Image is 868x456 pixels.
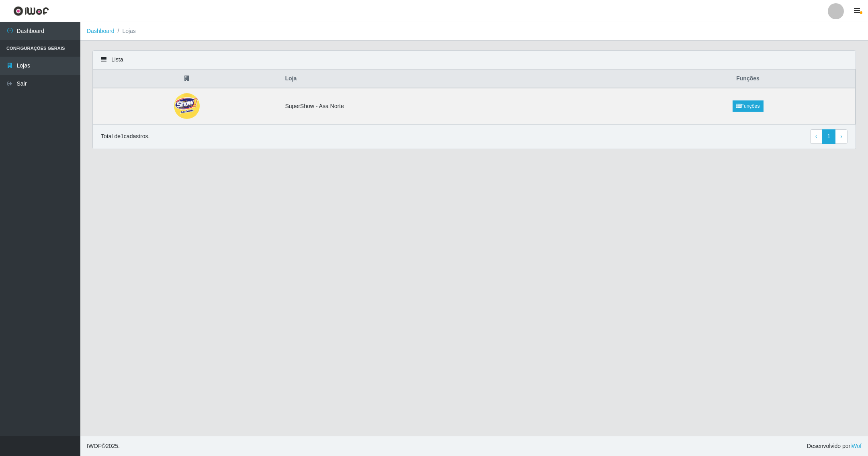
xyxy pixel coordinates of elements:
[815,133,817,139] span: ‹
[280,88,641,124] td: SuperShow - Asa Norte
[807,442,862,450] span: Desenvolvido por
[280,70,641,88] th: Loja
[840,133,842,139] span: ›
[850,443,862,449] a: iWof
[80,22,868,41] nav: breadcrumb
[835,129,848,144] a: Next
[171,93,203,119] img: SuperShow - Asa Norte
[810,129,823,144] a: Previous
[93,51,856,69] div: Lista
[641,70,855,88] th: Funções
[13,6,49,16] img: CoreUI Logo
[115,27,136,35] li: Lojas
[101,132,149,141] p: Total de 1 cadastros.
[810,129,848,144] nav: pagination
[87,443,102,449] span: IWOF
[87,442,120,450] span: © 2025 .
[822,129,836,144] a: 1
[87,28,115,34] a: Dashboard
[733,100,764,112] a: Funções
